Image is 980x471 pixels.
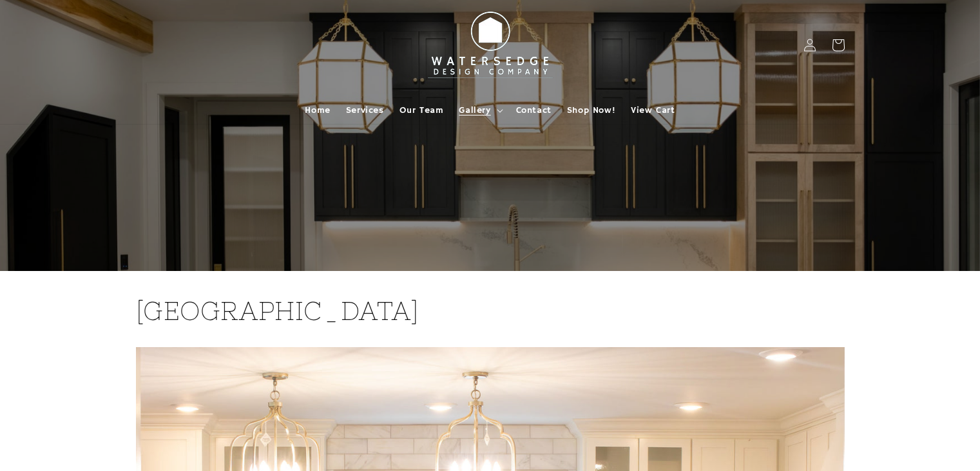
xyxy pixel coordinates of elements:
h2: [GEOGRAPHIC_DATA] [136,294,845,328]
span: View Cart [631,105,675,116]
a: Services [338,97,392,124]
span: Shop Now! [567,105,615,116]
span: Our Team [399,105,444,116]
span: Gallery [459,105,490,116]
a: Home [297,97,338,124]
img: Watersedge Design Co [419,5,561,85]
a: Our Team [392,97,452,124]
span: Contact [516,105,552,116]
summary: Gallery [451,97,508,124]
a: View Cart [623,97,682,124]
a: Contact [508,97,559,124]
a: Shop Now! [559,97,623,124]
span: Services [346,105,384,116]
span: Home [305,105,330,116]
